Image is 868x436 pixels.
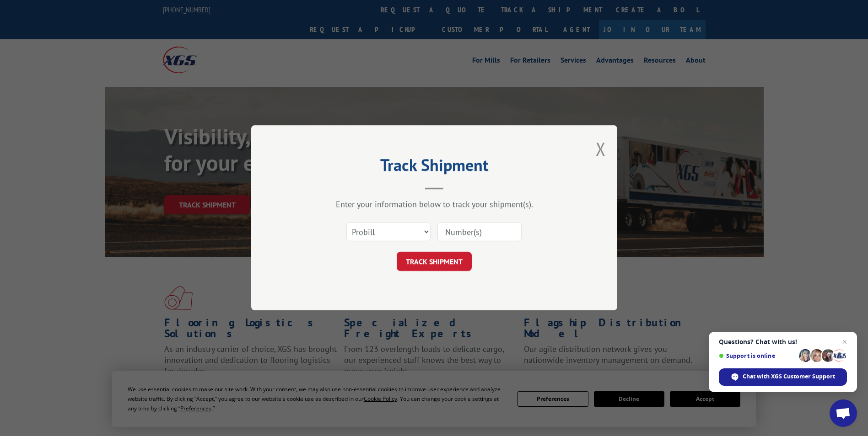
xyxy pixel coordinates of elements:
[297,199,571,210] div: Enter your information below to track your shipment(s).
[743,372,835,381] span: Chat with XGS Customer Support
[596,137,606,161] button: Close modal
[297,159,571,176] h2: Track Shipment
[719,338,847,346] span: Questions? Chat with us!
[719,368,847,386] div: Chat with XGS Customer Support
[397,252,472,271] button: TRACK SHIPMENT
[719,352,796,359] span: Support is online
[437,223,522,242] input: Number(s)
[839,336,850,347] span: Close chat
[830,399,857,427] div: Open chat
